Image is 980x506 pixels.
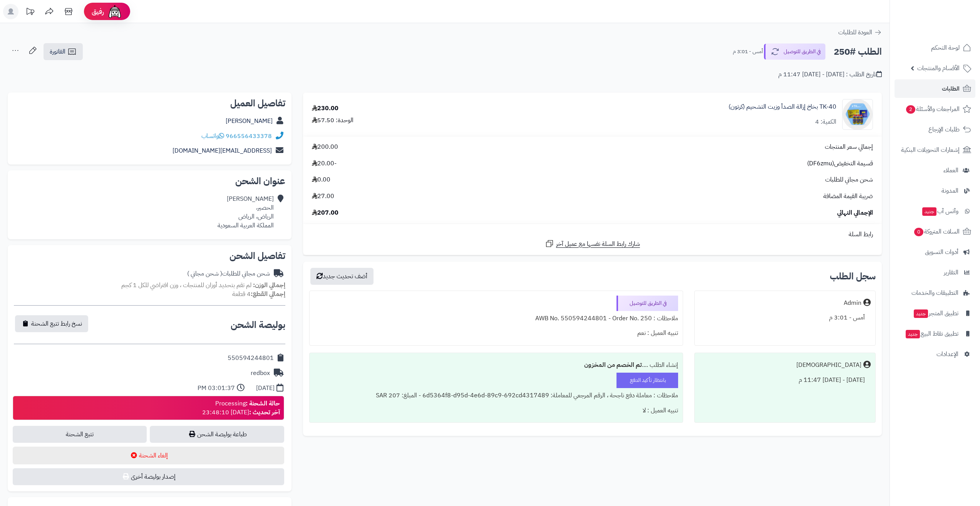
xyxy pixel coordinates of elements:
[830,272,876,281] h3: سجل الطلب
[246,399,280,408] strong: حالة الشحنة :
[733,48,763,55] small: أمس - 3:01 م
[906,105,915,114] span: 2
[226,131,272,141] a: 966556433378
[895,39,975,57] a: لوحة التحكم
[837,208,873,217] span: الإجمالي النهائي
[895,243,975,261] a: أدوات التسويق
[14,99,285,108] h2: تفاصيل العميل
[807,159,873,168] span: قسيمة التخفيض(DF6zmu)
[905,328,958,339] span: تطبيق نقاط البيع
[895,161,975,180] a: العملاء
[913,226,960,237] span: السلات المتروكة
[699,373,871,388] div: [DATE] - [DATE] 11:47 م
[187,269,222,278] span: ( شحن مجاني )
[944,267,958,278] span: التقارير
[312,159,337,168] span: -20.00
[44,43,83,60] a: الفاتورة
[50,47,65,56] span: الفاتورة
[815,118,836,126] div: الكمية: 4
[232,289,285,299] small: 4 قطعة
[895,141,975,159] a: إشعارات التحويلات البنكية
[843,99,873,130] img: 1728164515-%D8%A8%D8%AE%D8%A7%D8%AE%20%D9%81%D9%88%D8%AA%D9%88%D8%B4%D9%88%D8%A800-90x90.png
[256,384,275,393] div: [DATE]
[310,268,374,285] button: أضف تحديث جديد
[201,131,224,141] a: واتساب
[312,104,338,113] div: 230.00
[150,426,284,443] a: طباعة بوليصة الشحن
[895,120,975,139] a: طلبات الإرجاع
[198,384,235,393] div: 03:01:37 PM
[545,239,640,249] a: شارك رابط السلة نفسها مع عميل آخر
[895,202,975,220] a: وآتس آبجديد
[218,195,274,230] div: [PERSON_NAME] الحصير، الرياض، الرياض المملكة العربية السعودية
[895,263,975,282] a: التقارير
[922,207,936,216] span: جديد
[895,304,975,323] a: تطبيق المتجرجديد
[796,361,861,370] div: [DEMOGRAPHIC_DATA]
[616,373,678,388] div: بانتظار تأكيد الدفع
[20,4,40,21] a: تحديثات المنصة
[173,146,272,155] a: [EMAIL_ADDRESS][DOMAIN_NAME]
[844,299,861,308] div: Admin
[895,79,975,98] a: الطلبات
[107,4,122,19] img: ai-face.png
[121,281,251,290] span: لم تقم بتحديد أوزان للمنتجات ، وزن افتراضي للكل 1 كجم
[834,44,882,60] h2: الطلب #250
[764,44,826,60] button: في الطريق للتوصيل
[13,468,284,485] button: إصدار بوليصة أخرى
[914,309,928,318] span: جديد
[584,360,642,370] b: تم الخصم من المخزون
[825,143,873,151] span: إجمالي سعر المنتجات
[15,315,88,332] button: نسخ رابط تتبع الشحنة
[906,330,920,338] span: جديد
[699,310,871,325] div: أمس - 3:01 م
[921,206,958,217] span: وآتس آب
[253,281,285,290] strong: إجمالي الوزن:
[925,247,958,257] span: أدوات التسويق
[314,403,678,418] div: تنبيه العميل : لا
[14,177,285,186] h2: عنوان الشحن
[13,447,284,464] button: إلغاء الشحنة
[251,369,270,378] div: redbox
[942,83,960,94] span: الطلبات
[778,70,882,79] div: تاريخ الطلب : [DATE] - [DATE] 11:47 م
[556,240,640,249] span: شارك رابط السلة نفسها مع عميل آخر
[895,222,975,241] a: السلات المتروكة0
[306,230,879,239] div: رابط السلة
[312,143,338,151] span: 200.00
[895,284,975,302] a: التطبيقات والخدمات
[901,145,960,155] span: إشعارات التحويلات البنكية
[895,182,975,200] a: المدونة
[92,7,104,16] span: رفيق
[14,251,285,261] h2: تفاصيل الشحن
[228,354,274,363] div: 550594244801
[943,165,958,176] span: العملاء
[314,358,678,373] div: إنشاء الطلب ....
[312,192,334,201] span: 27.00
[616,296,678,311] div: في الطريق للتوصيل
[895,324,975,343] a: تطبيق نقاط البيعجديد
[823,192,873,201] span: ضريبة القيمة المضافة
[202,399,280,417] div: Processing [DATE] 23:48:10
[911,287,958,298] span: التطبيقات والخدمات
[314,388,678,403] div: ملاحظات : معاملة دفع ناجحة ، الرقم المرجعي للمعاملة: 6d5364f8-d95d-4e6d-89c9-692cd4317489 - المبل...
[187,269,270,278] div: شحن مجاني للطلبات
[917,63,960,74] span: الأقسام والمنتجات
[825,175,873,184] span: شحن مجاني للطلبات
[913,308,958,319] span: تطبيق المتجر
[314,311,678,326] div: ملاحظات : AWB No. 550594244801 - Order No. 250
[936,349,958,360] span: الإعدادات
[312,116,353,125] div: الوحدة: 57.50
[312,208,338,217] span: 207.00
[895,100,975,118] a: المراجعات والأسئلة2
[838,28,882,37] a: العودة للطلبات
[31,319,82,328] span: نسخ رابط تتبع الشحنة
[895,345,975,363] a: الإعدادات
[914,228,923,236] span: 0
[729,103,836,111] a: TK-40 بخاخ إزالة الصدأ وزيت التشحيم (كرتون)
[231,320,285,329] h2: بوليصة الشحن
[314,326,678,341] div: تنبيه العميل : نعم
[251,289,285,299] strong: إجمالي القطع:
[905,104,960,114] span: المراجعات والأسئلة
